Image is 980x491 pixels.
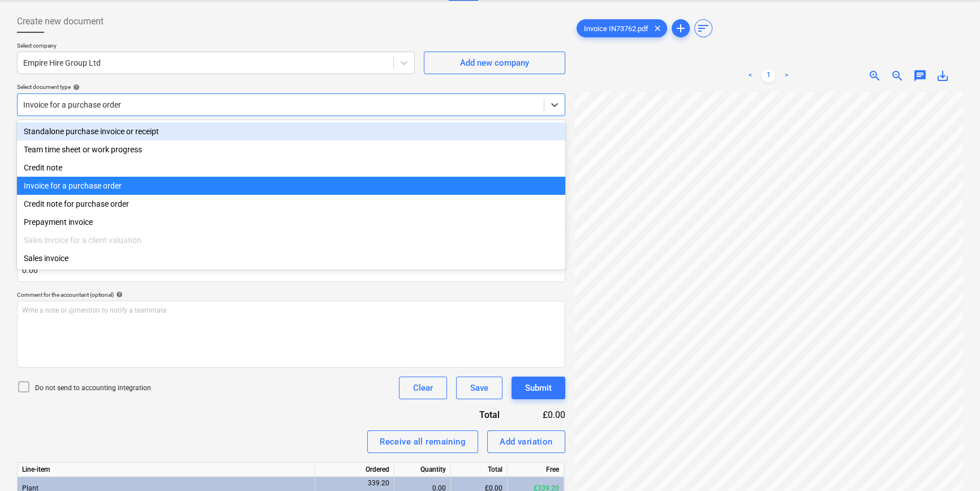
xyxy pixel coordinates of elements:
[936,69,949,83] span: save_alt
[651,22,664,35] span: clear
[17,177,565,195] div: Invoice for a purchase order
[418,408,518,421] div: Total
[17,159,565,177] div: Credit note
[18,463,315,477] div: Line-item
[762,69,775,83] a: Page 1 is your current page
[923,437,980,491] iframe: Chat Widget
[380,434,466,449] div: Receive all remaining
[470,381,488,395] div: Save
[35,383,151,393] p: Do not send to accounting integration
[399,377,447,399] button: Clear
[780,69,793,83] a: Next page
[460,55,529,70] div: Add new company
[17,83,565,91] div: Select document type
[17,213,565,231] div: Prepayment invoice
[891,69,904,83] span: zoom_out
[17,42,415,52] p: Select company
[500,434,553,449] div: Add variation
[17,249,565,267] div: Sales invoice
[71,84,80,91] span: help
[17,291,565,298] div: Comment for the accountant (optional)
[17,122,565,140] div: Standalone purchase invoice or receipt
[674,22,687,35] span: add
[456,377,502,399] button: Save
[525,381,552,395] div: Submit
[17,231,565,249] div: Sales invoice for a client valuation
[17,195,565,213] div: Credit note for purchase order
[697,22,710,35] span: sort
[17,140,565,159] div: Team time sheet or work progress
[487,430,565,453] button: Add variation
[114,291,123,298] span: help
[367,430,478,453] button: Receive all remaining
[424,52,565,74] button: Add new company
[518,408,565,421] div: £0.00
[577,19,667,37] div: Invoice IN73762.pdf
[743,69,757,83] a: Previous page
[315,463,394,477] div: Ordered
[451,463,508,477] div: Total
[577,24,655,33] span: Invoice IN73762.pdf
[508,463,564,477] div: Free
[17,259,565,282] input: Invoice total amount (optional)
[17,15,104,28] span: Create new document
[413,381,433,395] div: Clear
[913,69,927,83] span: chat
[868,69,882,83] span: zoom_in
[512,377,565,399] button: Submit
[394,463,451,477] div: Quantity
